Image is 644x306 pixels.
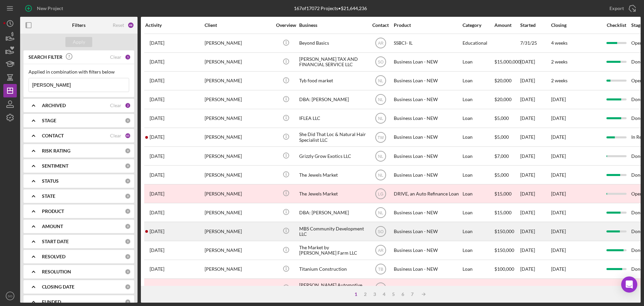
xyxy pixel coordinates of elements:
div: Clear [110,54,121,60]
div: Business Loan - NEW [394,222,461,240]
div: Reset [113,23,124,28]
div: Category [463,23,494,28]
time: [DATE] [551,96,566,102]
div: $15,000,000 [494,53,520,71]
div: [DATE] [520,204,550,221]
text: NL [378,154,383,159]
div: Loan [463,279,494,297]
div: 2 [361,292,370,297]
div: [DATE] [520,53,550,71]
div: Loan [463,128,494,146]
div: [DATE] [520,260,550,278]
div: [PERSON_NAME] [205,72,272,90]
text: AR [378,248,383,253]
div: Loan [463,91,494,108]
div: [DATE] [520,128,550,146]
div: [PERSON_NAME] [205,222,272,240]
div: 167 of 17072 Projects • $21,644,236 [294,6,367,11]
text: TW [377,135,384,140]
div: [PERSON_NAME] [205,204,272,221]
div: $5,000 [494,110,520,127]
text: NL [378,79,383,83]
div: Open Intercom Messenger [621,276,637,293]
div: 0 [125,193,131,199]
b: AMOUNT [42,224,63,229]
div: 2 [125,102,131,108]
div: [DATE] [520,147,550,165]
div: [DATE] [520,242,550,259]
b: STAGE [42,118,56,123]
time: 2025-01-31 16:03 [150,285,164,291]
b: RESOLUTION [42,269,71,274]
div: Started [520,23,550,28]
div: [PERSON_NAME] [205,34,272,52]
div: New Project [37,2,63,15]
div: 7 [408,292,417,297]
b: SENTIMENT [42,163,68,169]
div: 0 [125,284,131,290]
div: The Jewels Market [299,166,366,184]
div: [PERSON_NAME] TAX AND FINANCIAL SERVICE LLC [299,53,366,71]
div: 45 [125,133,131,139]
text: NL [378,97,383,102]
div: Applied in combination with filters below [29,69,129,75]
b: RISK RATING [42,148,70,154]
div: [PERSON_NAME] [205,128,272,146]
div: 0 [125,148,131,154]
div: $100,000 [494,260,520,278]
text: NL [378,210,383,215]
div: Loan [463,166,494,184]
div: $150,000 [494,242,520,259]
div: Activity [145,23,204,28]
div: Loan [463,185,494,203]
text: NL [378,173,383,177]
div: 0 [125,223,131,229]
time: 2025-03-14 14:10 [150,229,164,234]
button: SO [3,289,17,303]
div: Loan [463,204,494,221]
b: FUNDED [42,299,61,305]
div: $150,000 [494,222,520,240]
div: Business Loan - NEW [394,242,461,259]
div: DRIVE, an Auto Refinance Loan [394,185,461,203]
time: [DATE] [551,228,566,234]
b: CONTACT [42,133,64,138]
div: 1 [125,54,131,60]
div: 0 [125,254,131,260]
div: Overview [273,23,299,28]
div: $15,000 [494,204,520,221]
b: SEARCH FILTER [29,54,62,60]
div: $5,000 [494,166,520,184]
div: Business Loan - NEW [394,128,461,146]
div: Business Loan - NEW [394,260,461,278]
b: STATUS [42,178,59,184]
div: 0 [125,163,131,169]
time: 2025-07-14 17:03 [150,97,164,102]
div: [PERSON_NAME] [205,279,272,297]
div: MBS Community Development LLC [299,222,366,240]
div: Loan [463,260,494,278]
div: DBA: [PERSON_NAME] [299,204,366,221]
div: Loan [463,53,494,71]
div: Beyond Basics [299,34,366,52]
div: 4 [379,292,389,297]
div: The Market by [PERSON_NAME] Farm LLC [299,242,366,259]
div: [PERSON_NAME] [205,242,272,259]
div: The Jewels Market [299,185,366,203]
b: STATE [42,193,55,199]
div: [PERSON_NAME] [205,147,272,165]
b: Filters [72,23,86,28]
div: 0 [125,238,131,245]
div: $20,000 [494,72,520,90]
time: [DATE] [551,172,566,178]
div: Business Loan - NEW [394,147,461,165]
div: [DATE] [520,222,550,240]
div: 48 [127,22,134,29]
div: 3 [370,292,379,297]
time: 4 weeks [551,40,568,46]
time: 2 weeks [551,59,568,64]
div: $7,000 [494,147,520,165]
b: CLOSING DATE [42,284,74,290]
div: [PERSON_NAME] [205,110,272,127]
div: [DATE] [520,72,550,90]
